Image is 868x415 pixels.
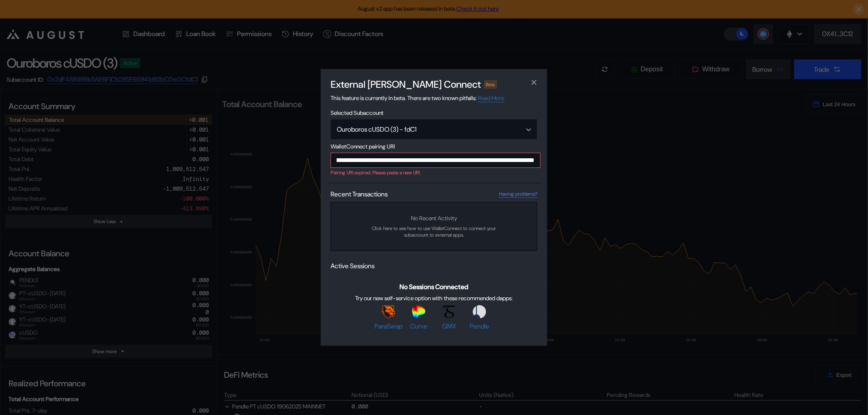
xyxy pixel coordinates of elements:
[331,202,537,251] a: No Recent ActivityClick here to see how to use WalletConnect to connect your subaccount to extern...
[528,75,541,89] button: close modal
[331,143,537,150] span: WalletConnect pairing URI
[443,305,456,318] img: GMX
[442,322,456,331] span: GMX
[478,94,504,102] a: Read More
[331,94,504,102] span: This feature is currently in beta. There are two known pitfalls:
[331,109,537,116] span: Selected Subaccount
[400,283,468,291] span: No Sessions Connected
[331,78,481,91] h2: External [PERSON_NAME] Connect
[466,305,493,331] a: PendlePendle
[331,119,537,139] button: Open menu
[355,294,513,302] span: Try our new self-service option with these recommended dapps:
[473,305,486,318] img: Pendle
[331,262,375,271] span: Active Sessions
[331,170,420,176] span: Pairing URI expired. Please paste a new URI.
[331,190,388,199] span: Recent Transactions
[337,125,510,134] div: Ouroboros cUSDO (3) - fdC1
[411,215,457,222] span: No Recent Activity
[484,80,497,89] div: Beta
[382,305,395,318] img: ParaSwap
[412,305,425,318] img: Curve
[410,322,427,331] span: Curve
[405,305,433,331] a: CurveCurve
[435,305,463,331] a: GMXGMX
[470,322,489,331] span: Pendle
[499,191,537,198] a: Having problems?
[375,305,402,331] a: ParaSwapParaSwap
[375,322,402,331] span: ParaSwap
[363,226,505,239] span: Click here to see how to use WalletConnect to connect your subaccount to external apps.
